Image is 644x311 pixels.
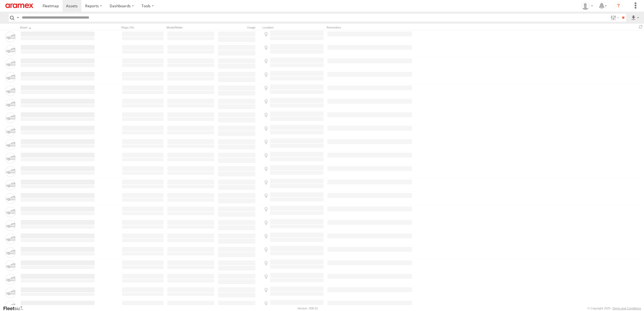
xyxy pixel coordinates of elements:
[327,26,413,29] div: Reminders
[20,26,95,29] div: Click to Sort
[16,14,20,22] label: Search Query
[217,26,260,29] div: Usage
[5,4,33,8] img: aramex-logo.svg
[631,14,640,22] label: Export results as...
[579,2,595,10] div: Niyas mukkathil
[167,26,215,29] div: Model/Make
[612,307,641,310] a: Terms and Conditions
[638,24,644,29] span: Refresh
[614,2,623,10] i: ?
[262,26,324,29] div: Location
[121,26,164,29] div: Rego./Vin
[587,307,641,310] div: © Copyright 2025 -
[297,307,318,310] div: Version: 308.01
[3,306,28,311] a: Visit our Website
[608,14,620,22] label: Search Filter Options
